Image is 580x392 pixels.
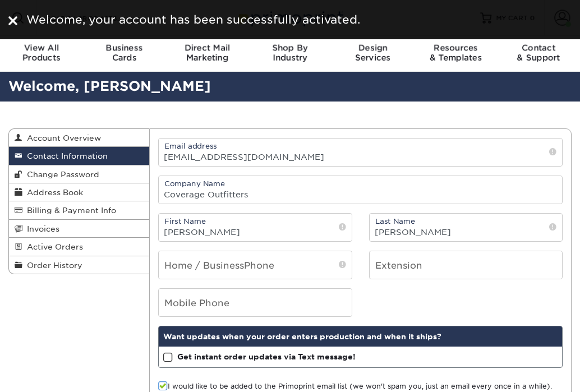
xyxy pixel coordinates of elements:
[22,242,83,251] span: Active Orders
[8,16,17,25] img: close
[415,36,498,72] a: Resources& Templates
[165,36,248,72] a: Direct MailMarketing
[248,43,332,53] span: Shop By
[497,43,580,53] span: Contact
[22,261,82,270] span: Order History
[26,13,360,26] span: Welcome, your account has been successfully activated.
[9,256,149,274] a: Order History
[415,43,498,63] div: & Templates
[497,43,580,63] div: & Support
[248,36,332,72] a: Shop ByIndustry
[9,201,149,219] a: Billing & Payment Info
[22,224,59,233] span: Invoices
[9,238,149,256] a: Active Orders
[83,43,166,63] div: Cards
[9,147,149,165] a: Contact Information
[159,326,562,347] div: Want updates when your order enters production and when it ships?
[22,188,83,197] span: Address Book
[415,43,498,53] span: Resources
[22,170,99,179] span: Change Password
[22,151,108,160] span: Contact Information
[177,352,356,361] strong: Get instant order updates via Text message!
[22,206,116,215] span: Billing & Payment Info
[9,165,149,183] a: Change Password
[83,43,166,53] span: Business
[9,129,149,147] a: Account Overview
[332,36,415,72] a: DesignServices
[165,43,248,53] span: Direct Mail
[22,133,101,142] span: Account Overview
[332,43,415,63] div: Services
[497,36,580,72] a: Contact& Support
[332,43,415,53] span: Design
[83,36,166,72] a: BusinessCards
[158,381,552,392] label: I would like to be added to the Primoprint email list (we won't spam you, just an email every onc...
[9,183,149,201] a: Address Book
[248,43,332,63] div: Industry
[9,220,149,238] a: Invoices
[165,43,248,63] div: Marketing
